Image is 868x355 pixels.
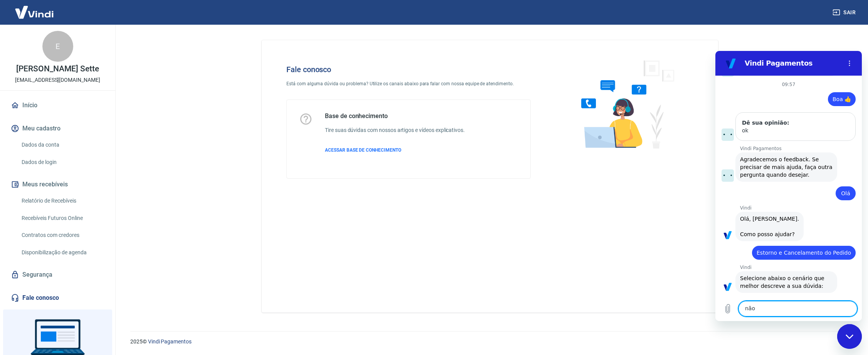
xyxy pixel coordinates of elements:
[16,65,99,73] p: [PERSON_NAME] Sette
[9,266,106,283] a: Segurança
[9,176,106,193] button: Meus recebíveis
[9,289,106,306] a: Fale conosco
[325,126,465,134] h6: Tire suas dúvidas com nossos artigos e vídeos explicativos.
[831,5,859,20] button: Sair
[19,137,106,153] a: Dados da conta
[9,120,106,137] button: Meu cadastro
[566,52,683,156] img: Fale conosco
[19,154,106,170] a: Dados de login
[325,112,465,120] h5: Base de conhecimento
[130,338,849,346] p: 2025 ©
[15,76,100,84] p: [EMAIL_ADDRESS][DOMAIN_NAME]
[42,31,73,62] div: E
[148,338,192,345] a: Vindi Pagamentos
[286,65,531,74] h4: Fale conosco
[19,245,106,260] a: Disponibilização de agenda
[19,227,106,243] a: Contratos com credores
[325,147,465,154] a: ACESSAR BASE DE CONHECIMENTO
[9,97,106,114] a: Início
[325,147,401,153] span: ACESSAR BASE DE CONHECIMENTO
[837,324,862,349] iframe: Botão para abrir a janela de mensagens, conversa em andamento
[19,210,106,226] a: Recebíveis Futuros Online
[715,51,862,321] iframe: Janela de mensagens
[19,193,106,209] a: Relatório de Recebíveis
[9,0,59,24] img: Vindi
[286,80,531,87] p: Está com alguma dúvida ou problema? Utilize os canais abaixo para falar com nossa equipe de atend...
